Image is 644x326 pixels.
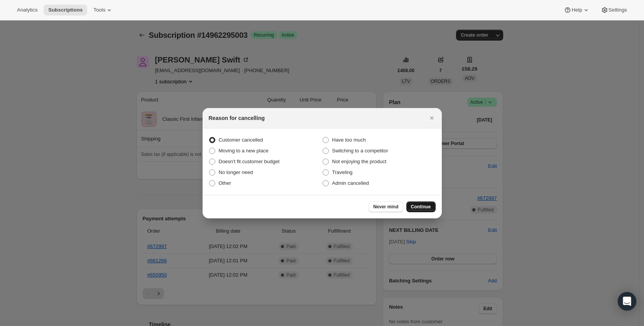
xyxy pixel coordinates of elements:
[571,7,582,13] span: Help
[332,180,369,186] span: Admin cancelled
[618,292,636,311] div: Open Intercom Messenger
[93,7,105,13] span: Tools
[596,5,632,15] button: Settings
[609,7,627,13] span: Settings
[219,148,269,154] span: Moving to a new place
[411,204,431,210] span: Continue
[406,201,436,212] button: Continue
[44,5,87,15] button: Subscriptions
[209,114,265,122] h2: Reason for cancelling
[332,148,388,154] span: Switching to a competitor
[219,159,280,164] span: Doesn't fit customer budget
[559,5,594,15] button: Help
[12,5,42,15] button: Analytics
[332,159,387,164] span: Not enjoying the product
[368,201,403,212] button: Never mind
[219,169,253,175] span: No longer need
[89,5,118,15] button: Tools
[219,180,232,186] span: Other
[332,137,366,143] span: Have too much
[219,137,263,143] span: Customer cancelled
[426,113,437,123] button: Close
[17,7,37,13] span: Analytics
[332,169,353,175] span: Traveling
[48,7,83,13] span: Subscriptions
[373,204,398,210] span: Never mind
